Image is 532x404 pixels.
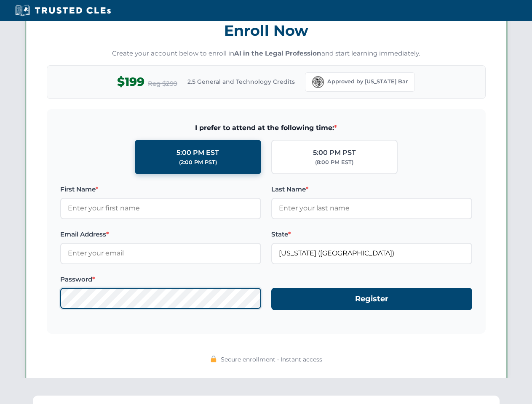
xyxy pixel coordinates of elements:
[148,79,177,89] span: Reg $299
[271,184,472,194] label: Last Name
[271,229,472,239] label: State
[60,274,261,284] label: Password
[60,198,261,219] input: Enter your first name
[313,147,356,158] div: 5:00 PM PST
[60,243,261,264] input: Enter your email
[47,17,486,44] h3: Enroll Now
[271,243,472,264] input: Florida (FL)
[60,229,261,239] label: Email Address
[13,4,113,17] img: Trusted CLEs
[47,49,486,58] p: Create your account below to enroll in and start learning immediately.
[271,198,472,219] input: Enter your last name
[327,77,408,86] span: Approved by [US_STATE] Bar
[176,147,219,158] div: 5:00 PM EST
[210,356,217,362] img: 🔒
[60,184,261,194] label: First Name
[221,355,322,364] span: Secure enrollment • Instant access
[271,288,472,310] button: Register
[312,76,324,88] img: Florida Bar
[187,77,295,86] span: 2.5 General and Technology Credits
[315,158,353,167] div: (8:00 PM EST)
[234,49,321,57] strong: AI in the Legal Profession
[60,122,472,133] span: I prefer to attend at the following time:
[117,72,144,91] span: $199
[179,158,217,167] div: (2:00 PM PST)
